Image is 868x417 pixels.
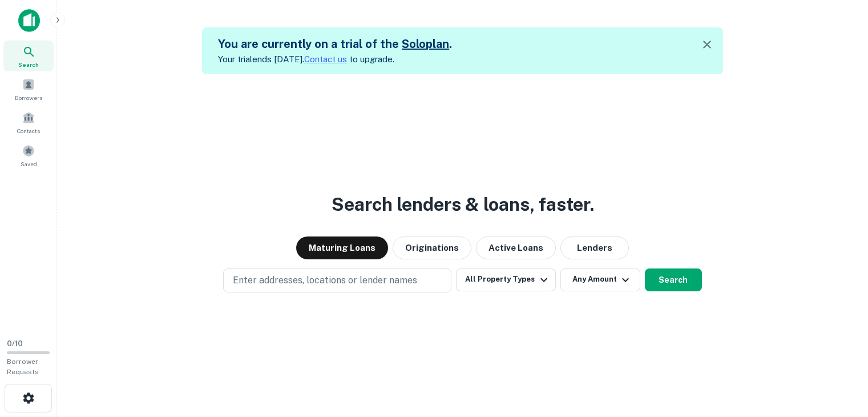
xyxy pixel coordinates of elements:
span: Saved [21,159,37,169]
button: Search [645,268,702,291]
button: Enter addresses, locations or lender names [223,268,451,292]
p: Your trial ends [DATE]. to upgrade. [218,53,452,66]
span: Borrowers [15,93,42,102]
button: Originations [393,236,471,259]
a: Soloplan [402,37,449,51]
a: Saved [3,140,54,171]
span: Search [18,60,39,69]
span: Borrower Requests [7,358,39,376]
iframe: Chat Widget [811,289,868,344]
a: Borrowers [3,74,54,105]
a: Contact us [304,54,347,64]
button: Lenders [560,236,629,259]
span: 0 / 10 [7,339,23,348]
a: Contacts [3,107,54,138]
button: Active Loans [476,236,556,259]
h3: Search lenders & loans, faster. [332,191,594,218]
p: Enter addresses, locations or lender names [233,274,417,287]
button: All Property Types [456,268,555,291]
button: Maturing Loans [296,236,388,259]
h5: You are currently on a trial of the . [218,35,452,53]
button: Any Amount [560,268,640,291]
span: Contacts [17,126,40,135]
a: Search [3,41,54,71]
img: capitalize-icon.png [18,9,40,32]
